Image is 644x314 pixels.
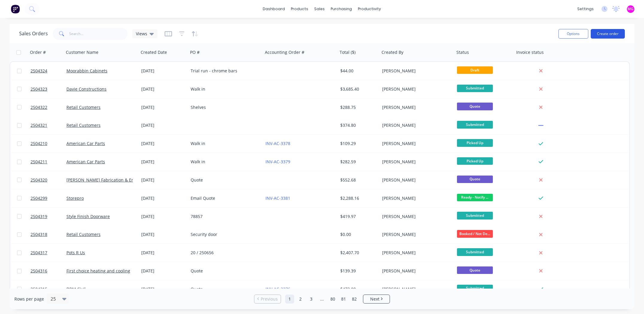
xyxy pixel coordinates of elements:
a: Style Finish Doorware [66,214,110,219]
div: $44.00 [340,68,376,74]
a: 2504323 [31,80,66,98]
div: [PERSON_NAME] [382,231,449,237]
div: Shelves [191,104,257,110]
button: Options [558,29,588,39]
span: Submitted [457,85,493,92]
a: 2504299 [31,189,66,207]
div: $109.29 [340,141,376,147]
a: Retail Customers [66,231,101,237]
img: Factory [11,4,20,13]
div: [DATE] [141,159,186,165]
div: [PERSON_NAME] [382,86,449,92]
span: Booked / Not De... [457,230,493,237]
div: Accounting Order # [265,49,304,55]
div: Status [456,49,469,55]
a: American Car Parts [66,141,105,146]
div: $2,407.70 [340,250,376,256]
a: INV-AC-3379 [265,159,290,164]
a: INV-AC-3378 [265,141,290,146]
a: 2504319 [31,208,66,225]
span: 2504318 [31,231,47,237]
div: Customer Name [66,49,98,55]
span: 2504324 [31,68,47,74]
span: Rows per page [14,296,44,302]
a: 2504324 [31,62,66,80]
div: $473.00 [340,286,376,292]
div: products [288,4,312,13]
button: Create order [591,29,625,39]
span: Draft [457,66,493,74]
div: Trial run - chrome bars [191,68,257,74]
a: 2504318 [31,225,66,243]
div: [DATE] [141,177,186,183]
div: [PERSON_NAME] [382,286,449,292]
a: Davie Constructions [66,86,107,92]
div: $288.75 [340,104,376,110]
div: sales [312,4,328,13]
div: Quote [191,177,257,183]
div: [PERSON_NAME] [382,268,449,274]
span: Views [136,31,147,37]
a: Page 2 [296,295,305,304]
span: 2504320 [31,177,47,183]
span: 2504315 [31,286,47,292]
div: [DATE] [141,268,186,274]
input: Search... [69,28,128,40]
span: 2504316 [31,268,47,274]
span: 2504317 [31,250,47,256]
span: 2504321 [31,122,47,128]
ul: Pagination [252,295,392,304]
div: Quote [191,286,257,292]
a: 2504315 [31,280,66,298]
a: INV-AC-3381 [265,195,290,201]
span: 2504323 [31,86,47,92]
div: Order # [30,49,46,55]
a: 2504320 [31,171,66,189]
div: [DATE] [141,231,186,237]
div: Created By [382,49,403,55]
div: [PERSON_NAME] [382,68,449,74]
h1: Sales Orders [19,31,48,36]
div: Invoice status [516,49,544,55]
a: dashboard [260,4,288,13]
div: [PERSON_NAME] [382,141,449,147]
span: Picked Up [457,139,493,147]
div: $3,685.40 [340,86,376,92]
div: [PERSON_NAME] [382,159,449,165]
span: Next [370,296,379,302]
div: [PERSON_NAME] [382,104,449,110]
div: $552.68 [340,177,376,183]
span: Picked Up [457,157,493,165]
div: Email Quote [191,195,257,201]
span: 2504210 [31,141,47,147]
a: 2504316 [31,262,66,280]
div: [DATE] [141,141,186,147]
a: 2504321 [31,116,66,134]
div: 78857 [191,214,257,220]
a: Retail Customers [66,122,101,128]
a: First choice heating and cooling [66,268,130,274]
div: Walk in [191,159,257,165]
a: Page 80 [328,295,337,304]
a: 2504322 [31,98,66,116]
a: Next page [363,296,390,302]
a: [PERSON_NAME] Fabrication & Engineering [66,177,153,183]
span: Quote [457,103,493,110]
span: Submitted [457,121,493,128]
div: [PERSON_NAME] [382,214,449,220]
a: Pots R Us [66,250,85,255]
div: $374.80 [340,122,376,128]
span: 2504211 [31,159,47,165]
a: 2504317 [31,244,66,262]
span: Submitted [457,212,493,219]
div: [DATE] [141,250,186,256]
span: Quote [457,266,493,274]
div: Security door [191,231,257,237]
div: 20 / 250656 [191,250,257,256]
span: Quote [457,176,493,183]
div: purchasing [328,4,355,13]
div: [PERSON_NAME] [382,250,449,256]
a: Page 1 is your current page [285,295,294,304]
div: [DATE] [141,122,186,128]
div: [PERSON_NAME] [382,122,449,128]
